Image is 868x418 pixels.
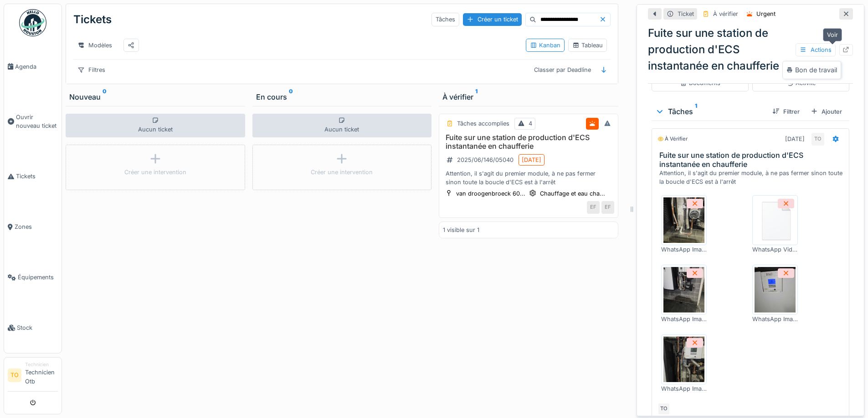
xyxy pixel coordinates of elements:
[663,197,704,243] img: xy1btz78ui00p7gs6gkoa4gp6uet
[755,267,796,312] img: 7onb90fgdt77rqlgkji6o7rpi3q1
[15,222,58,231] span: Zones
[25,361,58,389] li: Technicien Otb
[655,106,765,117] div: Tâches
[752,315,798,323] div: WhatsApp Image [DATE] à 15.22.16_20770316.jpg
[442,91,615,102] div: À vérifier
[572,41,603,50] div: Tableau
[678,10,694,18] div: Ticket
[752,245,798,254] div: WhatsApp Vidéo [DATE] à 13.44.36_3a255c7c.mp4
[663,267,704,312] img: jvjvs099fce45vhfrlw7qqq5hzjl
[661,245,707,254] div: WhatsApp Image [DATE] à 13.44.33_0026e760.jpg
[661,315,707,323] div: WhatsApp Image [DATE] 13.44.36_af837f72.jpg
[463,13,522,25] div: Créer un ticket
[73,63,109,76] div: Filtres
[289,91,293,102] sup: 0
[15,62,58,71] span: Agenda
[769,106,803,118] div: Filtrer
[657,403,670,415] div: TO
[529,119,532,128] div: 4
[530,41,560,50] div: Kanban
[103,91,107,102] sup: 0
[311,168,373,176] div: Créer une intervention
[823,28,842,41] div: Voir
[785,63,839,77] div: Bon de travail
[659,151,845,168] h3: Fuite sur une station de production d'ECS instantanée en chaufferie
[785,135,805,143] div: [DATE]
[457,156,514,164] div: 2025/06/146/05040
[124,168,186,176] div: Créer une intervention
[601,201,614,214] div: EF
[663,337,704,382] img: 1ec8gxsnep83k6uyg4qaczwl8x6i
[522,156,541,164] div: [DATE]
[25,361,58,368] div: Technicien
[812,133,824,146] div: TO
[587,201,600,214] div: EF
[540,189,605,198] div: Chauffage et eau cha...
[252,114,432,137] div: Aucun ticket
[443,133,614,151] h3: Fuite sur une station de production d'ECS instantanée en chaufferie
[713,10,738,18] div: À vérifier
[648,25,853,74] div: Fuite sur une station de production d'ECS instantanée en chaufferie
[443,226,479,234] div: 1 visible sur 1
[19,9,46,36] img: Badge_color-CXgf-gQk.svg
[16,113,58,130] span: Ouvrir nouveau ticket
[807,106,846,118] div: Ajouter
[530,63,595,76] div: Classer par Deadline
[431,13,459,26] div: Tâches
[256,91,428,102] div: En cours
[73,8,112,31] div: Tickets
[457,119,509,128] div: Tâches accomplies
[16,172,58,181] span: Tickets
[73,39,116,52] div: Modèles
[661,384,707,393] div: WhatsApp Image [DATE] 15.22.16_a2f84b60.jpg
[659,169,845,186] div: Attention, il s'agit du premier module, à ne pas fermer sinon toute la boucle d'ECS est à l'arrêt
[796,43,836,56] div: Actions
[755,197,796,243] img: 84750757-fdcc6f00-afbb-11ea-908a-1074b026b06b.png
[66,114,245,137] div: Aucun ticket
[8,368,21,382] li: TO
[695,106,697,117] sup: 1
[657,135,688,143] div: À vérifier
[443,169,614,186] div: Attention, il s'agit du premier module, à ne pas fermer sinon toute la boucle d'ECS est à l'arrêt
[456,189,525,198] div: van droogenbroeck 60...
[475,91,478,102] sup: 1
[69,91,241,102] div: Nouveau
[17,323,58,332] span: Stock
[18,273,58,282] span: Équipements
[756,10,776,18] div: Urgent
